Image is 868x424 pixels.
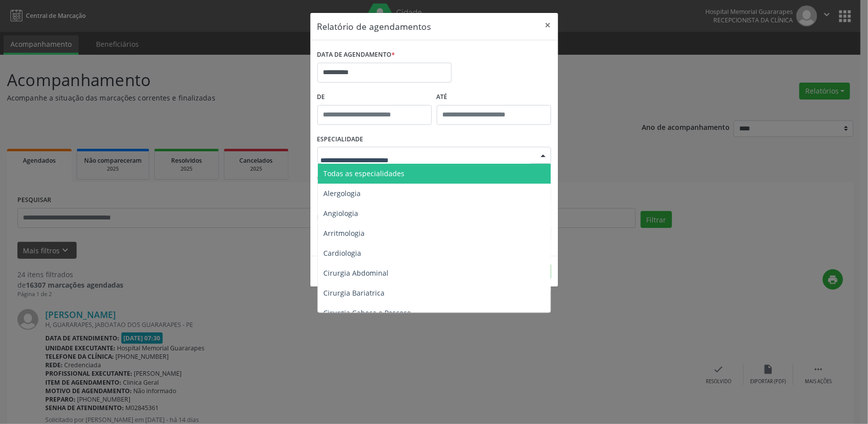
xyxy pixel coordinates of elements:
[317,47,395,63] label: DATA DE AGENDAMENTO
[324,288,385,298] span: Cirurgia Bariatrica
[324,228,365,238] span: Arritmologia
[324,308,411,318] span: Cirurgia Cabeça e Pescoço
[317,132,364,147] label: ESPECIALIDADE
[317,20,431,33] h5: Relatório de agendamentos
[324,209,359,218] span: Angiologia
[324,189,361,198] span: Alergologia
[324,248,362,258] span: Cardiologia
[538,13,558,37] button: Close
[324,169,405,178] span: Todas as especialidades
[317,90,432,105] label: De
[324,268,389,278] span: Cirurgia Abdominal
[437,90,551,105] label: ATÉ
